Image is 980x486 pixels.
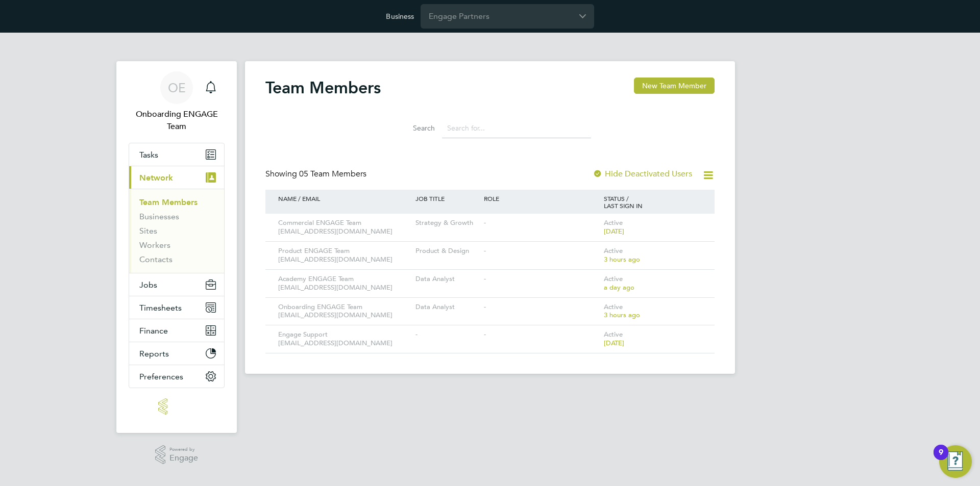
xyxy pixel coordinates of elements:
label: Hide Deactivated Users [593,169,692,179]
img: engage-logo-retina.png [158,398,195,415]
a: Contacts [139,254,173,264]
a: OEOnboarding ENGAGE Team [129,71,225,133]
div: Active [601,270,704,297]
div: Active [601,242,704,269]
button: Open Resource Center, 9 new notifications [939,445,972,478]
div: STATUS / LAST SIGN IN [601,190,704,214]
div: Showing [265,169,369,180]
input: Search for... [442,118,591,138]
div: Active [601,325,704,353]
div: - [481,270,601,289]
a: Workers [139,240,170,250]
button: Network [129,166,224,189]
button: Preferences [129,365,224,388]
nav: Main navigation [116,61,237,433]
a: Tasks [129,143,224,166]
span: Jobs [139,280,157,290]
span: Timesheets [139,303,182,313]
span: Reports [139,349,169,359]
span: Onboarding ENGAGE Team [129,108,225,133]
span: [DATE] [604,339,624,347]
button: Finance [129,319,224,342]
a: Team Members [139,197,198,207]
span: Engage [169,454,198,463]
a: Powered byEngage [155,445,199,465]
div: Product ENGAGE Team [EMAIL_ADDRESS][DOMAIN_NAME] [276,242,413,269]
label: Business [386,12,414,21]
div: - [481,325,601,344]
span: Preferences [139,372,183,381]
span: Tasks [139,150,158,160]
div: Onboarding ENGAGE Team [EMAIL_ADDRESS][DOMAIN_NAME] [276,298,413,325]
div: Data Analyst [413,270,481,289]
div: Strategy & Growth [413,214,481,233]
a: Go to home page [129,398,225,415]
button: New Team Member [634,78,715,94]
span: Finance [139,326,168,336]
span: OE [168,81,186,94]
span: Network [139,173,173,183]
button: Timesheets [129,296,224,319]
a: Sites [139,226,157,236]
div: Academy ENGAGE Team [EMAIL_ADDRESS][DOMAIN_NAME] [276,270,413,297]
span: Powered by [169,445,198,454]
a: Businesses [139,212,179,221]
span: [DATE] [604,227,624,236]
span: 3 hours ago [604,255,640,264]
div: Commercial ENGAGE Team [EMAIL_ADDRESS][DOMAIN_NAME] [276,214,413,241]
div: ROLE [481,190,601,207]
div: Engage Support [EMAIL_ADDRESS][DOMAIN_NAME] [276,325,413,353]
div: - [413,325,481,344]
div: Network [129,189,224,273]
button: Jobs [129,273,224,296]
div: Data Analyst [413,298,481,317]
div: Product & Design [413,242,481,261]
label: Search [389,123,435,133]
div: Active [601,298,704,325]
h2: Team Members [265,78,381,98]
button: Reports [129,342,224,365]
div: - [481,298,601,317]
div: Active [601,214,704,241]
div: 9 [939,452,943,466]
div: - [481,214,601,233]
div: JOB TITLE [413,190,481,207]
div: - [481,242,601,261]
span: a day ago [604,283,634,292]
span: 05 Team Members [299,169,366,179]
span: 3 hours ago [604,311,640,319]
div: NAME / EMAIL [276,190,413,207]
